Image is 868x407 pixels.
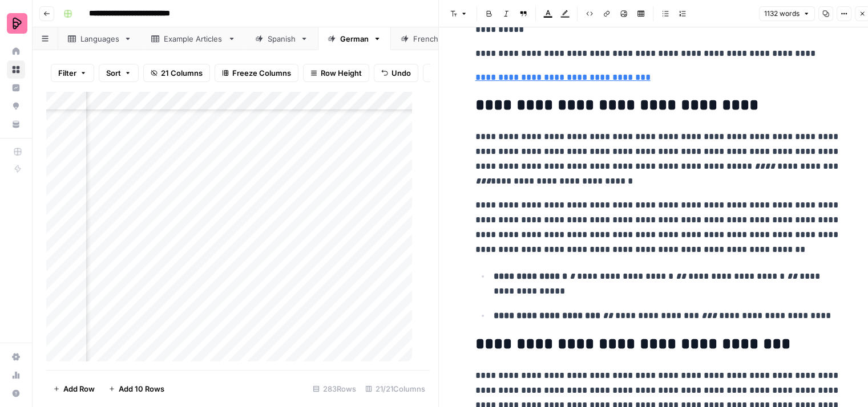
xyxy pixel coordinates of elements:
[7,97,25,115] a: Opportunities
[7,384,25,402] button: Help + Support
[340,33,369,44] div: German
[413,33,439,44] div: French
[161,67,203,79] span: 21 Columns
[7,9,25,38] button: Workspace: Preply
[391,27,461,50] a: French
[308,380,361,398] div: 283 Rows
[58,67,76,79] span: Filter
[7,348,25,366] a: Settings
[391,67,411,79] span: Undo
[46,380,102,398] button: Add Row
[215,64,298,82] button: Freeze Columns
[303,64,369,82] button: Row Height
[321,67,362,79] span: Row Height
[58,27,142,50] a: Languages
[7,60,25,79] a: Browse
[142,27,245,50] a: Example Articles
[119,383,164,394] span: Add 10 Rows
[63,383,95,394] span: Add Row
[245,27,318,50] a: Spanish
[361,380,430,398] div: 21/21 Columns
[164,33,223,44] div: Example Articles
[268,33,296,44] div: Spanish
[7,79,25,97] a: Insights
[374,64,418,82] button: Undo
[318,27,391,50] a: German
[764,9,800,19] span: 1132 words
[7,13,27,34] img: Preply Logo
[7,115,25,133] a: Your Data
[7,366,25,384] a: Usage
[99,64,139,82] button: Sort
[759,6,815,21] button: 1132 words
[106,67,121,79] span: Sort
[51,64,94,82] button: Filter
[232,67,291,79] span: Freeze Columns
[143,64,210,82] button: 21 Columns
[7,42,25,60] a: Home
[80,33,119,44] div: Languages
[102,380,171,398] button: Add 10 Rows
